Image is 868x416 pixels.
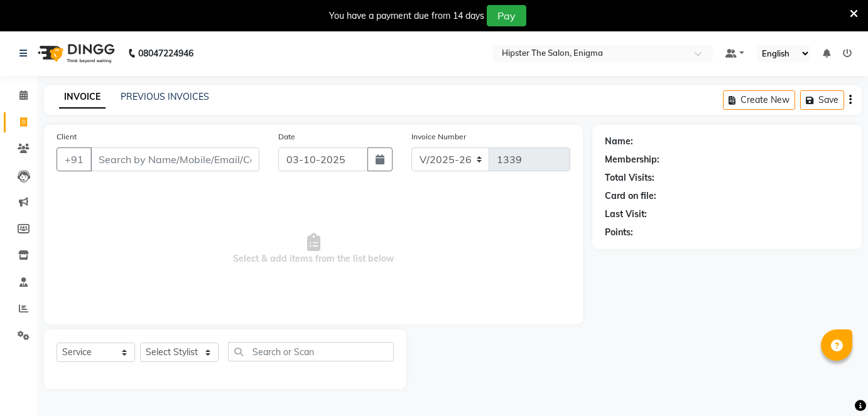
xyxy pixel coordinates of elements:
[605,208,647,221] div: Last Visit:
[57,131,77,142] label: Client
[605,153,659,166] div: Membership:
[228,342,394,361] input: Search or Scan
[605,171,654,184] div: Total Visits:
[90,147,259,171] input: Search by Name/Mobile/Email/Code
[605,226,633,239] div: Points:
[329,9,484,23] div: You have a payment due from 14 days
[800,90,844,110] button: Save
[138,36,193,71] b: 08047224946
[487,5,526,26] button: Pay
[278,131,295,142] label: Date
[723,90,795,110] button: Create New
[57,147,92,171] button: +91
[605,135,633,148] div: Name:
[411,131,466,142] label: Invoice Number
[121,91,209,102] a: PREVIOUS INVOICES
[57,186,570,312] span: Select & add items from the list below
[32,36,118,71] img: logo
[59,86,106,109] a: INVOICE
[605,189,656,203] div: Card on file:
